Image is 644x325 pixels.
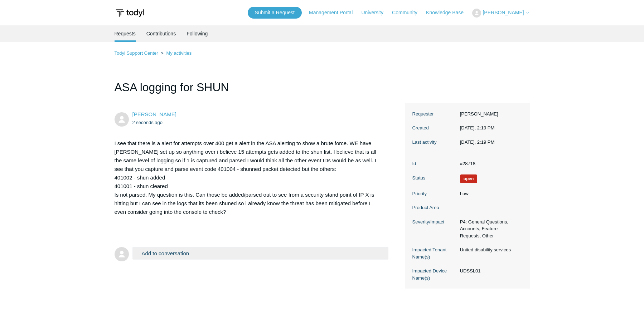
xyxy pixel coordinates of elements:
[456,160,523,167] dd: #28718
[426,9,471,16] a: Knowledge Base
[146,25,176,42] a: Contributions
[187,25,208,42] a: Following
[392,9,425,16] a: Community
[483,10,524,15] span: [PERSON_NAME]
[132,111,176,117] span: Michael Matulewicz
[115,50,160,56] li: Todyl Support Center
[472,9,529,18] button: [PERSON_NAME]
[456,110,523,118] dd: [PERSON_NAME]
[412,110,456,118] dt: Requester
[456,218,523,240] dd: P4: General Questions, Accounts, Feature Requests, Other
[412,218,456,226] dt: Severity/Impact
[132,247,389,260] button: Add to conversation
[412,139,456,146] dt: Last activity
[115,50,158,56] a: Todyl Support Center
[115,79,389,103] h1: ASA logging for SHUN
[456,267,523,275] dd: UDSSL01
[456,246,523,253] dd: United disability services
[166,50,192,56] a: My activities
[460,139,495,145] time: 10/06/2025, 14:19
[132,111,176,117] a: [PERSON_NAME]
[132,120,163,125] time: 10/06/2025, 14:19
[159,50,192,56] li: My activities
[412,246,456,260] dt: Impacted Tenant Name(s)
[412,174,456,182] dt: Status
[412,267,456,281] dt: Impacted Device Name(s)
[115,25,136,42] li: Requests
[412,204,456,211] dt: Product Area
[456,190,523,197] dd: Low
[361,9,390,16] a: University
[460,174,478,183] span: We are working on a response for you
[412,124,456,132] dt: Created
[115,6,145,20] img: Todyl Support Center Help Center home page
[412,190,456,197] dt: Priority
[248,7,302,19] a: Submit a Request
[460,125,495,131] time: 10/06/2025, 14:19
[412,160,456,167] dt: Id
[309,9,360,16] a: Management Portal
[115,139,382,216] p: I see that there is a alert for attempts over 400 get a alert in the ASA alerting to show a brute...
[456,204,523,211] dd: —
